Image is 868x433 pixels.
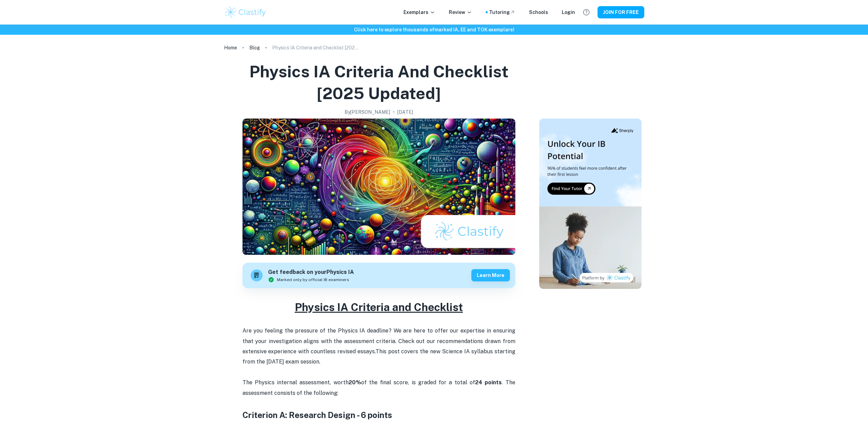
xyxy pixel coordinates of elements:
img: Physics IA Criteria and Checklist [2025 updated] cover image [242,119,515,255]
p: Exemplars [403,9,435,16]
button: JOIN FOR FREE [598,6,644,18]
button: Help and Feedback [580,6,592,18]
h2: [DATE] [397,108,413,116]
strong: Criterion A: Research Design - 6 points [242,410,392,420]
h1: Physics IA Criteria and Checklist [2025 updated] [227,61,531,104]
span: This post covers the new Science IA syllabus starting from the [DATE] exam session. [242,348,517,365]
a: Login [562,9,575,16]
u: Physics IA Criteria and Checklist [295,301,463,313]
h6: Click here to explore thousands of marked IA, EE and TOK exemplars ! [1,26,867,33]
strong: 24 points [475,379,502,386]
strong: 20% [349,379,361,386]
p: Physics IA Criteria and Checklist [2025 updated] [272,44,361,51]
a: Schools [529,9,548,16]
span: Marked only by official IB examiners [277,277,349,283]
a: Blog [249,43,260,52]
p: • [393,108,395,116]
a: Home [224,43,237,52]
a: Get feedback on yourPhysics IAMarked only by official IB examinersLearn more [242,263,515,288]
p: The Physics internal assessment, worth of the final score, is graded for a total of . The assessm... [242,367,515,398]
p: Review [449,9,472,16]
button: Learn more [471,269,510,281]
h2: By [PERSON_NAME] [344,108,390,116]
a: Tutoring [489,9,515,16]
p: Are you feeling the pressure of the Physics IA deadline? We are here to offer our expertise in en... [242,326,515,367]
h6: Get feedback on your Physics IA [268,268,354,277]
img: Thumbnail [539,119,642,289]
img: Clastify logo [224,5,267,19]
